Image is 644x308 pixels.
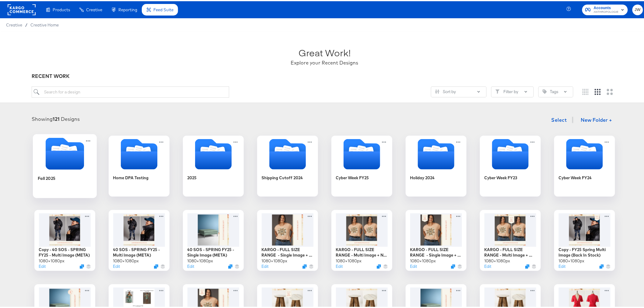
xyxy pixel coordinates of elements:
div: KARGO - FULL SIZE RANGE - Single Image + No Badge (META)1080×1080pxEditDuplicate [257,209,318,270]
div: 40 SOS - SPRING FY25 - Multi Image (META) [113,246,165,257]
span: Creative [6,21,22,26]
div: Great Work! [299,45,351,58]
span: ANTHROPOLOGIE [594,9,619,13]
div: Cyber Week FY24 [554,135,615,195]
div: 40 SOS - SPRING FY25 - Multi Image (META)1080×1080pxEditDuplicate [109,209,170,270]
div: Copy - FY25 Spring Multi Image (Back In Stock) [559,246,611,257]
svg: Folder [331,138,392,168]
svg: Duplicate [80,263,84,268]
div: KARGO - FULL SIZE RANGE - Single Image + Badge (META)1080×1080pxEditDuplicate [406,209,467,270]
span: Products [53,6,70,11]
button: Edit [262,262,269,268]
svg: Folder [554,138,615,168]
button: Edit [485,262,492,268]
button: Select [549,113,569,125]
div: Holiday 2024 [406,135,467,195]
div: KARGO - FULL SIZE RANGE - Single Image + Badge (META) [410,246,462,257]
div: Fall 2025 [37,174,55,180]
svg: Tag [543,88,547,93]
svg: Folder [109,138,170,168]
div: Shipping Cutoff 2024 [262,174,303,180]
div: Cyber Week FY23 [485,174,517,180]
button: SlidersSort by [431,85,487,96]
div: 40 SOS - SPRING FY25 - Single Image (META)1080×1080pxEditDuplicate [183,209,244,270]
svg: Duplicate [525,263,530,268]
button: Edit [410,262,417,268]
button: Edit [336,262,343,268]
svg: Duplicate [377,263,381,268]
button: Edit [187,262,194,268]
svg: Folder [183,138,244,168]
svg: Duplicate [600,263,604,268]
span: Select [551,114,567,123]
span: Feed Suite [153,6,173,11]
div: Showing Designs [32,114,80,121]
input: Search for a design [32,85,229,96]
div: RECENT WORK [32,72,617,79]
span: Creative [86,6,102,11]
div: Copy - FY25 Spring Multi Image (Back In Stock)1080×1080pxEditDuplicate [554,209,615,270]
span: / [22,21,30,26]
svg: Folder [257,138,318,168]
div: KARGO - FULL SIZE RANGE - Multi Image + Badge (META) [485,246,536,257]
div: Home DPA Testing [113,174,149,180]
div: Cyber Week FY25 [331,135,392,195]
button: AccountsANTHROPOLOGIE [582,3,628,14]
a: Creative Home [30,21,59,26]
svg: Small grid [583,88,589,94]
div: 1080 × 1080 px [485,257,510,263]
div: 1080 × 1080 px [336,257,362,263]
div: KARGO - FULL SIZE RANGE - Multi Image + No Badge (META)1080×1080pxEditDuplicate [331,209,392,270]
svg: Duplicate [303,263,307,268]
svg: Large grid [607,88,613,94]
div: 1080 × 1080 px [187,257,213,263]
svg: Duplicate [154,263,158,268]
svg: Folder [480,138,541,168]
button: JW [632,3,643,14]
div: KARGO - FULL SIZE RANGE - Multi Image + No Badge (META) [336,246,388,257]
button: New Folder + [576,114,618,125]
div: Cyber Week FY25 [336,174,369,180]
div: Shipping Cutoff 2024 [257,135,318,195]
div: Cyber Week FY24 [559,174,592,180]
svg: Medium grid [595,88,601,94]
div: Holiday 2024 [410,174,435,180]
svg: Filter [495,88,500,93]
div: Cyber Week FY23 [480,135,541,195]
div: 1080 × 1080 px [410,257,436,263]
div: Home DPA Testing [109,135,170,195]
div: 1080 × 1080 px [559,257,585,263]
div: 2025 [187,174,197,180]
button: Edit [39,262,46,268]
button: Edit [113,262,120,268]
svg: Folder [33,136,97,168]
button: TagTags [538,85,573,96]
svg: Folder [406,138,467,168]
strong: 121 [53,115,60,121]
button: FilterFilter by [491,85,534,96]
div: Copy - 40 SOS - SPRING FY25 - Multi Image (META) [39,246,91,257]
div: Explore your Recent Designs [291,58,359,65]
svg: Sliders [435,88,439,93]
div: Fall 2025 [33,133,97,197]
div: KARGO - FULL SIZE RANGE - Multi Image + Badge (META)1080×1080pxEditDuplicate [480,209,541,270]
div: 40 SOS - SPRING FY25 - Single Image (META) [187,246,239,257]
span: Reporting [118,6,137,11]
span: JW [635,5,641,12]
div: 1080 × 1080 px [39,257,65,263]
div: 1080 × 1080 px [113,257,139,263]
svg: Duplicate [451,263,455,268]
svg: Duplicate [228,263,233,268]
div: 2025 [183,135,244,195]
span: Accounts [594,4,619,10]
button: Edit [559,262,566,268]
div: Copy - 40 SOS - SPRING FY25 - Multi Image (META)1080×1080pxEditDuplicate [34,209,95,270]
